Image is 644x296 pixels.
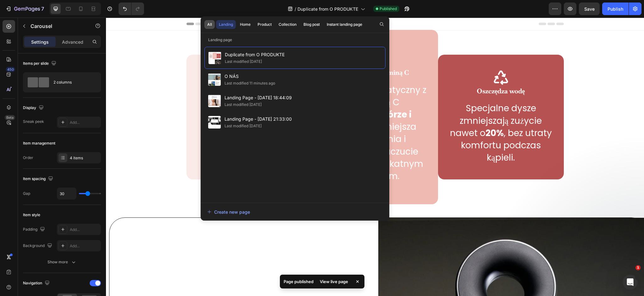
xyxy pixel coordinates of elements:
[31,39,49,45] p: Settings
[23,155,33,161] div: Order
[57,188,76,199] input: Auto
[303,22,320,27] div: Blog post
[95,85,192,146] p: Filtr ACF , metale ciężkie i inne zanieczyszczenia, które wysuszają skórę i osłabiają włosy.
[225,123,262,129] div: Last modified [DATE]
[255,20,275,29] button: Product
[23,256,101,268] button: Show more
[31,22,84,30] p: Carousel
[284,278,314,285] p: Page published
[380,109,398,122] strong: 20%
[204,20,215,29] button: All
[23,242,53,250] div: Background
[201,37,389,43] p: Landing page
[225,58,262,65] div: Last modified [DATE]
[579,3,600,15] button: Save
[371,69,419,78] strong: Oszczędza wodę
[106,18,644,296] iframe: Design area
[119,3,144,15] div: Undo/Redo
[6,67,15,72] div: 450
[276,20,299,29] button: Collection
[228,91,305,115] strong: skórze i włosom
[123,69,163,78] strong: Filtruje wodę
[70,155,99,161] div: 4 items
[237,20,253,29] button: Home
[225,94,292,101] span: Landing Page - [DATE] 18:44:09
[23,212,40,218] div: Item style
[380,6,397,12] span: Published
[343,85,447,146] p: Specjalne dysze zmniejszają zużycie nawet o , bez utraty komfortu podczas kąpieli.
[225,51,285,58] span: Duplicate from O PRODUKTE
[324,20,365,29] button: Instant landing page
[23,140,55,146] div: Item management
[219,22,233,27] div: Landing
[47,259,77,265] div: Show more
[23,119,44,124] div: Sneak peek
[297,6,358,12] span: Duplicate from O PRODUKTE
[207,206,383,218] button: Create new page
[5,115,15,120] div: Beta
[41,5,44,13] p: 7
[316,277,352,286] div: View live page
[608,6,623,12] div: Publish
[225,80,275,86] div: Last modified 11 minutes ago
[258,22,272,27] div: Product
[23,225,46,234] div: Padding
[602,3,629,15] button: Publish
[23,104,45,112] div: Display
[279,22,297,27] div: Collection
[217,66,321,165] p: Pierścień aromatyczny z witaminą C pomaga , zmniejsza podrażnienia i pozostawia uczucie świeżości...
[225,115,292,123] span: Landing Page - [DATE] 21:33:00
[216,20,236,29] button: Landing
[240,22,251,27] div: Home
[327,22,362,27] div: Instant landing page
[131,85,188,97] strong: usuwa chlor
[53,75,92,90] div: 2 columns
[207,209,250,215] div: Create new page
[584,6,595,12] span: Save
[70,243,99,249] div: Add...
[62,39,83,45] p: Advanced
[23,59,58,68] div: Items per slide
[207,22,212,27] div: All
[70,120,99,125] div: Add...
[23,279,51,288] div: Navigation
[225,101,262,108] div: Last modified [DATE]
[301,20,323,29] button: Blog post
[295,6,296,12] span: /
[23,175,54,183] div: Item spacing
[225,73,275,80] span: O NÁS
[636,265,641,270] span: 1
[70,227,99,233] div: Add...
[623,275,638,290] iframe: Intercom live chat
[3,3,47,15] button: 7
[235,51,303,59] strong: Wzbogaca witaminą C
[23,191,30,196] div: Gap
